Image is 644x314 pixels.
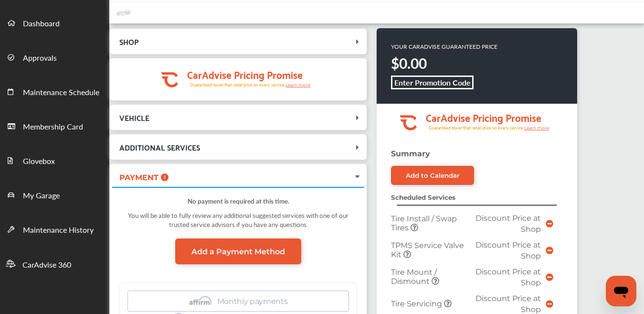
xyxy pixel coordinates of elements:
strong: No payment is required at this time. [188,196,289,206]
a: Maintenance Schedule [0,74,109,108]
img: placeholder_car.fcab19be.svg [116,7,131,19]
tspan: Guaranteed lower than retail price on every service. [190,82,285,88]
span: Tire Servicing [391,299,444,308]
div: Add to Calendar [406,172,460,179]
span: Approvals [23,52,57,65]
span: Add a Payment Method [191,247,285,256]
span: Dashboard [23,18,60,30]
tspan: CarAdvise Pricing Promise [426,108,541,126]
span: Membership Card [23,121,83,133]
tspan: Learn more [285,82,311,87]
span: Discount Price at Shop [475,294,541,314]
iframe: Button to launch messaging window [606,276,636,306]
span: Tire Install / Swap Tires [391,214,457,232]
span: TPMS Service Valve Kit [391,241,464,259]
a: Glovebox [0,143,109,177]
strong: Scheduled Services [391,194,455,201]
a: Add a Payment Method [175,238,301,264]
span: Glovebox [23,155,55,168]
span: VEHICLE [119,111,149,124]
span: My Garage [23,190,60,202]
strong: Summary [391,149,430,158]
b: Enter Promotion Code [394,77,471,88]
a: Membership Card [0,108,109,143]
tspan: Learn more [524,125,549,130]
span: Discount Price at Shop [475,214,541,234]
tspan: CarAdvise Pricing Promise [187,65,303,83]
span: CarAdvise 360 [22,259,71,271]
a: Add to Calendar [391,166,474,185]
a: Maintenance History [0,212,109,246]
p: YOUR CARADVISE GUARANTEED PRICE [391,43,497,51]
a: Dashboard [0,5,109,40]
span: SHOP [119,35,138,48]
span: Maintenance Schedule [23,87,99,99]
tspan: Guaranteed lower than retail price on every service. [429,125,524,131]
div: You will be able to fully review any additional suggested services with one of our trusted servic... [119,206,357,238]
span: ADDITIONAL SERVICES [119,141,200,153]
span: Tire Mount / Dismount [391,268,437,286]
strong: $0.00 [391,53,427,73]
span: Discount Price at Shop [475,267,541,287]
a: Approvals [0,40,109,74]
span: Discount Price at Shop [475,240,541,260]
a: My Garage [0,177,109,212]
span: Maintenance History [23,224,94,237]
span: PAYMENT [119,173,158,182]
